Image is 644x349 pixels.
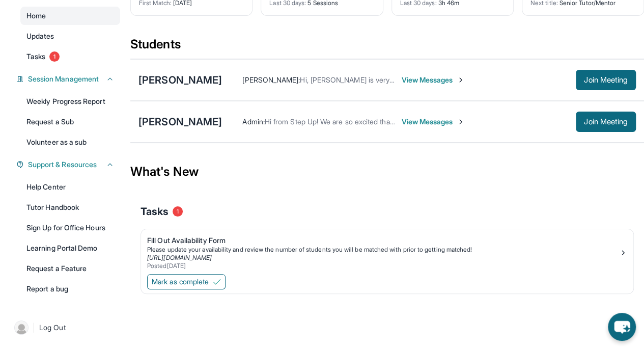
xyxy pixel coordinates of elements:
div: [PERSON_NAME] [138,73,222,87]
a: Home [20,7,120,25]
button: Join Meeting [576,70,636,90]
div: Students [130,36,644,59]
span: Home [26,11,46,21]
a: [URL][DOMAIN_NAME] [147,254,212,261]
a: Request a Sub [20,113,120,131]
a: Help Center [20,178,120,196]
span: View Messages [401,117,465,127]
a: Tasks1 [20,47,120,66]
a: |Log Out [10,316,120,339]
span: Log Out [39,323,66,333]
button: Join Meeting [576,112,636,132]
a: Tutor Handbook [20,198,120,217]
img: Chevron-Right [457,118,465,126]
div: Please update your availability and review the number of students you will be matched with prior ... [147,246,619,254]
span: | [33,321,35,334]
span: Join Meeting [584,77,628,83]
a: Request a Feature [20,259,120,278]
span: Session Management [28,74,99,84]
span: Tasks [141,204,169,219]
button: Session Management [24,74,114,84]
img: Mark as complete [213,278,221,286]
span: Hi, [PERSON_NAME] is very excited for [DATE] session at 6pm. [300,75,502,84]
button: Support & Resources [24,159,114,170]
div: What's New [130,149,644,194]
button: chat-button [608,313,636,341]
a: Updates [20,27,120,45]
span: Join Meeting [584,119,628,125]
a: Learning Portal Demo [20,239,120,257]
span: 1 [49,51,60,62]
span: Tasks [26,51,45,62]
img: Chevron-Right [457,76,465,84]
a: Volunteer as a sub [20,133,120,151]
span: View Messages [401,75,465,85]
a: Sign Up for Office Hours [20,219,120,237]
a: Fill Out Availability FormPlease update your availability and review the number of students you w... [141,229,633,272]
img: user-img [14,320,29,335]
div: [PERSON_NAME] [138,115,222,129]
span: Mark as complete [152,277,209,287]
div: Posted [DATE] [147,262,619,270]
a: Report a bug [20,280,120,298]
button: Mark as complete [147,274,226,289]
span: Support & Resources [28,159,97,170]
span: [PERSON_NAME] : [242,75,300,84]
span: Updates [26,31,54,41]
div: Fill Out Availability Form [147,235,619,246]
span: Admin : [242,117,264,126]
span: 1 [173,206,183,217]
a: Weekly Progress Report [20,92,120,111]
